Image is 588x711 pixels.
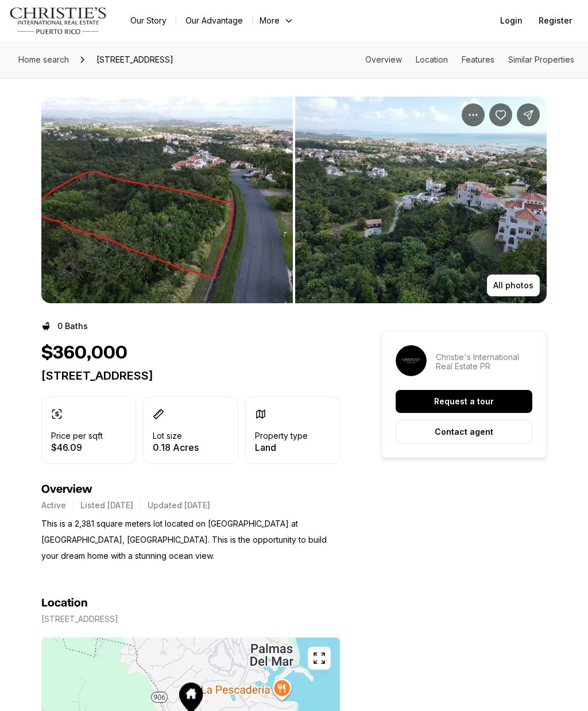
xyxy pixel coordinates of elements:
[396,420,532,444] button: Contact agent
[41,482,340,496] h4: Overview
[396,390,532,413] button: Request a tour
[295,96,547,303] button: View image gallery
[41,96,293,303] button: View image gallery
[295,96,547,303] li: 2 of 2
[532,9,579,32] button: Register
[416,55,448,64] a: Skip to: Location
[41,369,340,382] p: [STREET_ADDRESS]
[365,55,402,64] a: Skip to: Overview
[14,51,73,69] a: Home search
[489,103,512,126] button: Save Property: 4 PORT ROAD #4
[41,615,118,624] p: [STREET_ADDRESS]
[41,596,88,610] h4: Location
[153,443,199,452] p: 0.18 Acres
[462,103,485,126] button: Property options
[253,13,301,29] button: More
[41,516,340,564] p: This is a 2,381 square meters lot located on [GEOGRAPHIC_DATA] at [GEOGRAPHIC_DATA], [GEOGRAPHIC_...
[41,96,547,303] div: Listing Photos
[41,342,127,364] h1: $360,000
[153,431,182,440] p: Lot size
[435,427,493,436] p: Contact agent
[493,281,533,290] p: All photos
[493,9,529,32] button: Login
[51,443,103,452] p: $46.09
[508,55,574,64] a: Skip to: Similar Properties
[487,275,540,296] button: All photos
[148,501,210,510] p: Updated [DATE]
[9,7,107,34] img: logo
[92,51,178,69] span: [STREET_ADDRESS]
[500,16,523,25] span: Login
[462,55,494,64] a: Skip to: Features
[41,96,293,303] li: 1 of 2
[80,501,133,510] p: Listed [DATE]
[434,397,494,406] p: Request a tour
[121,13,176,29] a: Our Story
[57,322,88,331] p: 0 Baths
[176,13,252,29] a: Our Advantage
[41,501,66,510] p: Active
[51,431,103,440] p: Price per sqft
[436,353,532,371] p: Christie's International Real Estate PR
[539,16,572,25] span: Register
[18,55,69,64] span: Home search
[365,55,574,64] nav: Page section menu
[255,443,308,452] p: Land
[517,103,540,126] button: Share Property: 4 PORT ROAD #4
[255,431,308,440] p: Property type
